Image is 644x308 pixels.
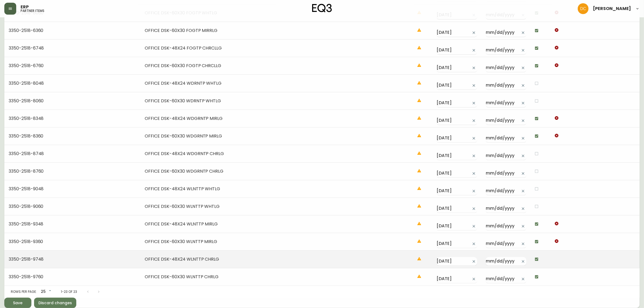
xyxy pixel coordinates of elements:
[486,28,518,37] input: mm/dd/yyyy
[437,46,468,55] input: mm/dd/yyyy
[21,5,29,9] span: ERP
[38,300,72,306] span: Discard changes
[4,127,140,145] td: 3350-2518-8360
[4,57,140,75] td: 3350-2518-6760
[486,187,518,195] input: mm/dd/yyyy
[39,287,52,296] div: 25
[4,215,140,233] td: 3350-2518-9348
[140,57,413,75] td: OFFICE DSK-60X30 FOGTP CHRCLLG
[140,215,413,233] td: OFFICE DSK-48X24 WLNTTP MIRLG
[11,289,37,294] p: Rows per page:
[4,163,140,180] td: 3350-2518-8760
[578,3,589,14] img: 7eb451d6983258353faa3212700b340b
[437,275,468,283] input: mm/dd/yyyy
[486,64,518,72] input: mm/dd/yyyy
[437,169,468,178] input: mm/dd/yyyy
[4,298,31,308] button: Save
[437,152,468,160] input: mm/dd/yyyy
[4,110,140,127] td: 3350-2518-8348
[486,81,518,90] input: mm/dd/yyyy
[437,81,468,90] input: mm/dd/yyyy
[4,198,140,215] td: 3350-2518-9060
[437,28,468,37] input: mm/dd/yyyy
[140,127,413,145] td: OFFICE DSK-60X30 WDGRNTP MIRLG
[4,145,140,163] td: 3350-2518-8748
[4,75,140,92] td: 3350-2518-8048
[486,275,518,283] input: mm/dd/yyyy
[140,22,413,40] td: OFFICE DSK-60X30 FOGTP MIRRLG
[4,268,140,286] td: 3350-2518-9760
[4,233,140,251] td: 3350-2518-9360
[4,180,140,198] td: 3350-2518-9048
[140,233,413,251] td: OFFICE DSK-60X30 WLNTTP MIRLG
[13,300,23,306] div: Save
[593,6,631,11] span: [PERSON_NAME]
[4,22,140,40] td: 3350-2518-6360
[4,92,140,110] td: 3350-2518-8060
[437,99,468,107] input: mm/dd/yyyy
[486,134,518,143] input: mm/dd/yyyy
[21,9,44,12] h5: partner items
[140,251,413,268] td: OFFICE DSK-48X24 WLNTTP CHRLG
[34,298,76,308] button: Discard changes
[437,222,468,231] input: mm/dd/yyyy
[486,222,518,231] input: mm/dd/yyyy
[486,116,518,125] input: mm/dd/yyyy
[437,204,468,213] input: mm/dd/yyyy
[437,187,468,195] input: mm/dd/yyyy
[140,110,413,127] td: OFFICE DSK-48X24 WDGRNTP MIRLG
[4,40,140,57] td: 3350-2518-6748
[140,268,413,286] td: OFFICE DSK-60X30 WLNTTP CHRLG
[140,198,413,215] td: OFFICE DSK-60X30 WLNTTP WHTLG
[140,163,413,180] td: OFFICE DSK-60X30 WDGRNTP CHRLG
[437,134,468,143] input: mm/dd/yyyy
[140,92,413,110] td: OFFICE DSK-60X30 WDRNTP WHTLG
[486,152,518,160] input: mm/dd/yyyy
[140,145,413,163] td: OFFICE DSK-48X24 WDGRNTP CHRLG
[4,251,140,268] td: 3350-2518-9748
[486,99,518,107] input: mm/dd/yyyy
[486,257,518,266] input: mm/dd/yyyy
[437,240,468,248] input: mm/dd/yyyy
[140,75,413,92] td: OFFICE DSK-48X24 WDRNTP WHTLG
[437,64,468,72] input: mm/dd/yyyy
[486,204,518,213] input: mm/dd/yyyy
[486,169,518,178] input: mm/dd/yyyy
[437,257,468,266] input: mm/dd/yyyy
[140,40,413,57] td: OFFICE DSK-48X24 FOGTP CHRCLLG
[140,180,413,198] td: OFFICE DSK-48X24 WLNTTP WHTLG
[437,116,468,125] input: mm/dd/yyyy
[61,289,77,294] p: 1-23 of 23
[312,4,332,12] img: logo
[486,240,518,248] input: mm/dd/yyyy
[486,46,518,55] input: mm/dd/yyyy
